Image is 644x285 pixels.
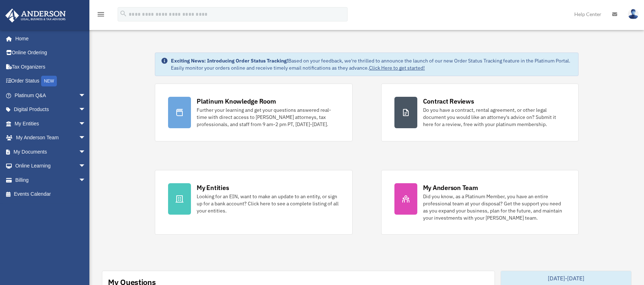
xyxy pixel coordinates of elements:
[155,170,352,235] a: My Entities Looking for an EIN, want to make an update to an entity, or sign up for a bank accoun...
[79,102,93,117] span: arrow_drop_down
[79,131,93,145] span: arrow_drop_down
[5,74,97,89] a: Order StatusNEW
[97,12,105,19] a: menu
[79,116,93,131] span: arrow_drop_down
[5,46,97,60] a: Online Ordering
[5,159,97,173] a: Online Learningarrow_drop_down
[5,88,97,102] a: Platinum Q&Aarrow_drop_down
[79,145,93,159] span: arrow_drop_down
[5,102,97,117] a: Digital Productsarrow_drop_down
[5,145,97,159] a: My Documentsarrow_drop_down
[197,193,339,214] div: Looking for an EIN, want to make an update to an entity, or sign up for a bank account? Click her...
[197,106,339,128] div: Further your learning and get your questions answered real-time with direct access to [PERSON_NAM...
[171,57,288,64] strong: Exciting News: Introducing Order Status Tracking!
[381,84,579,141] a: Contract Reviews Do you have a contract, rental agreement, or other legal document you would like...
[5,187,97,201] a: Events Calendar
[5,131,97,145] a: My Anderson Teamarrow_drop_down
[41,76,57,86] div: NEW
[79,159,93,174] span: arrow_drop_down
[628,9,639,19] img: User Pic
[5,116,97,131] a: My Entitiesarrow_drop_down
[197,183,229,192] div: My Entities
[79,88,93,103] span: arrow_drop_down
[119,10,127,17] i: search
[97,10,105,19] i: menu
[5,31,93,46] a: Home
[171,57,572,71] div: Based on your feedback, we're thrilled to announce the launch of our new Order Status Tracking fe...
[197,97,276,106] div: Platinum Knowledge Room
[79,173,93,187] span: arrow_drop_down
[3,9,68,22] img: Anderson Advisors Platinum Portal
[423,183,478,192] div: My Anderson Team
[381,170,579,235] a: My Anderson Team Did you know, as a Platinum Member, you have an entire professional team at your...
[5,60,97,74] a: Tax Organizers
[423,106,565,128] div: Do you have a contract, rental agreement, or other legal document you would like an attorney's ad...
[369,65,425,71] a: Click Here to get started!
[5,173,97,187] a: Billingarrow_drop_down
[155,84,352,141] a: Platinum Knowledge Room Further your learning and get your questions answered real-time with dire...
[423,193,565,221] div: Did you know, as a Platinum Member, you have an entire professional team at your disposal? Get th...
[423,97,474,106] div: Contract Reviews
